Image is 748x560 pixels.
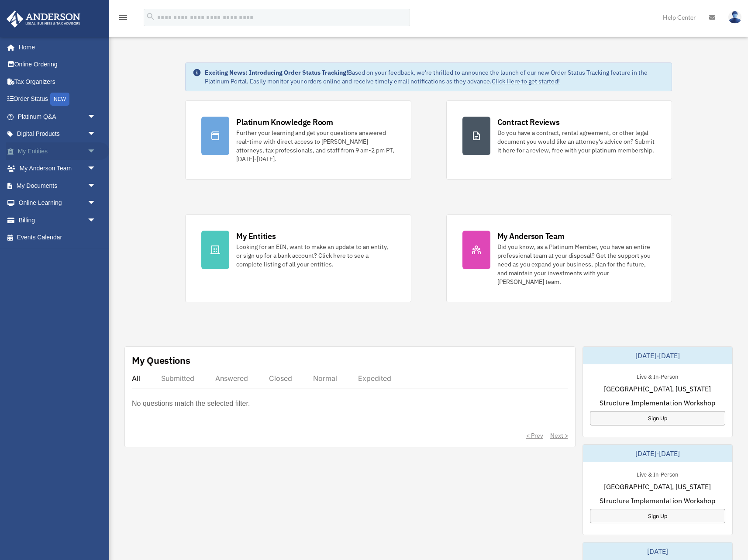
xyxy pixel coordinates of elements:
[4,10,83,28] img: Anderson Advisors Platinum Portal
[497,231,565,242] div: My Anderson Team
[205,68,664,86] div: Based on your feedback, we're thrilled to announce the launch of our new Order Status Tracking fe...
[236,242,395,269] div: Looking for an EIN, want to make an update to an entity, or sign up for a bank account? Click her...
[6,160,109,177] a: My Anderson Teamarrow_drop_down
[269,374,292,383] div: Closed
[358,374,391,383] div: Expedited
[6,142,109,160] a: My Entitiesarrow_drop_down
[185,214,411,302] a: My Entities Looking for an EIN, want to make an update to an entity, or sign up for a bank accoun...
[132,374,140,383] div: All
[446,100,672,180] a: Contract Reviews Do you have a contract, rental agreement, or other legal document you would like...
[583,543,732,560] div: [DATE]
[604,481,711,492] span: [GEOGRAPHIC_DATA], [US_STATE]
[590,509,725,523] a: Sign Up
[6,90,109,108] a: Order StatusNEW
[583,347,732,364] div: [DATE]-[DATE]
[600,495,715,506] span: Structure Implementation Workshop
[118,15,128,23] a: menu
[236,231,276,242] div: My Entities
[6,194,109,212] a: Online Learningarrow_drop_down
[728,11,741,24] img: User Pic
[215,374,248,383] div: Answered
[50,93,69,106] div: NEW
[6,177,109,194] a: My Documentsarrow_drop_down
[118,12,128,23] i: menu
[446,214,672,302] a: My Anderson Team Did you know, as a Platinum Member, you have an entire professional team at your...
[87,211,105,229] span: arrow_drop_down
[87,125,105,143] span: arrow_drop_down
[87,160,105,178] span: arrow_drop_down
[600,398,715,408] span: Structure Implementation Workshop
[146,12,155,21] i: search
[497,128,656,155] div: Do you have a contract, rental agreement, or other legal document you would like an attorney's ad...
[87,194,105,212] span: arrow_drop_down
[313,374,337,383] div: Normal
[132,354,190,367] div: My Questions
[6,73,109,90] a: Tax Organizers
[236,128,395,163] div: Further your learning and get your questions answered real-time with direct access to [PERSON_NAM...
[604,384,711,394] span: [GEOGRAPHIC_DATA], [US_STATE]
[132,398,250,410] p: No questions match the selected filter.
[497,117,560,128] div: Contract Reviews
[6,38,105,56] a: Home
[205,69,348,76] strong: Exciting News: Introducing Order Status Tracking!
[6,56,109,73] a: Online Ordering
[590,411,725,425] a: Sign Up
[87,177,105,195] span: arrow_drop_down
[630,371,685,380] div: Live & In-Person
[6,125,109,143] a: Digital Productsarrow_drop_down
[6,108,109,125] a: Platinum Q&Aarrow_drop_down
[161,374,194,383] div: Submitted
[6,211,109,229] a: Billingarrow_drop_down
[87,108,105,126] span: arrow_drop_down
[497,242,656,286] div: Did you know, as a Platinum Member, you have an entire professional team at your disposal? Get th...
[630,469,685,478] div: Live & In-Person
[6,229,109,246] a: Events Calendar
[185,100,411,180] a: Platinum Knowledge Room Further your learning and get your questions answered real-time with dire...
[492,77,560,85] a: Click Here to get started!
[583,445,732,462] div: [DATE]-[DATE]
[87,142,105,160] span: arrow_drop_down
[236,117,333,128] div: Platinum Knowledge Room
